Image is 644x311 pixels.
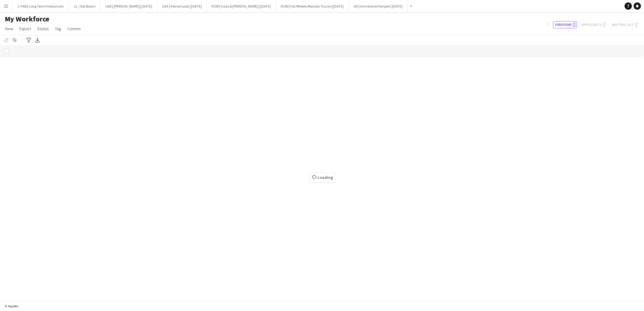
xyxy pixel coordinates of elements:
[5,26,13,31] span: View
[67,26,81,31] span: Comms
[37,26,49,31] span: Status
[553,21,577,28] button: Everyone0
[349,0,408,12] button: UK | Immersive Pompeii | [DATE]
[2,25,16,33] a: View
[69,0,101,12] button: zz_Test Board
[157,0,207,12] button: UAE | Keinemusik | [DATE]
[573,22,576,27] span: 0
[12,0,69,12] button: 1. FAB | Long Term Freelancers
[53,25,64,33] a: Tag
[55,26,61,31] span: Tag
[34,36,41,44] app-action-btn: Export XLSX
[25,36,32,44] app-action-btn: Advanced filters
[207,0,276,12] button: KOR | Oasis & [PERSON_NAME] | [DATE]
[276,0,349,12] button: KUW | Hot Wheels Monster Trucks | [DATE]
[310,173,335,182] span: Loading
[19,26,31,31] span: Export
[101,0,157,12] button: UAE | [PERSON_NAME] | [DATE]
[65,25,83,33] a: Comms
[5,14,49,24] span: My Workforce
[35,25,51,33] a: Status
[17,25,34,33] a: Export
